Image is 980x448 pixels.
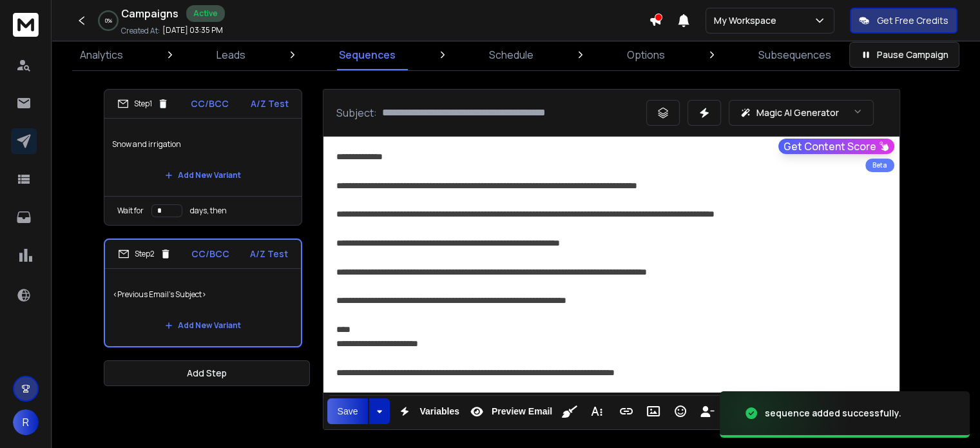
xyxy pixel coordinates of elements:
p: <Previous Email's Subject> [113,277,293,313]
button: Insert Link (Ctrl+K) [614,398,639,424]
button: Insert Unsubscribe Link [695,398,720,424]
p: Subsequences [758,47,831,63]
span: Variables [417,406,462,417]
p: My Workspace [714,14,782,27]
p: Snow and irrigation [112,126,294,162]
p: Subject: [336,105,377,121]
button: Magic AI Generator [729,100,874,126]
button: Insert Image (Ctrl+P) [641,398,666,424]
p: Magic AI Generator [756,106,839,119]
div: Active [186,5,225,22]
button: Preview Email [465,398,555,424]
li: Step1CC/BCCA/Z TestSnow and irrigationAdd New VariantWait fordays, then [104,89,302,226]
p: [DATE] 03:35 PM [162,25,223,35]
p: Leads [216,47,245,63]
button: Add New Variant [155,313,251,338]
div: sequence added successfully. [765,407,901,420]
p: A/Z Test [251,97,289,110]
p: 0 % [105,17,112,24]
button: Save [327,398,369,424]
p: Schedule [489,47,533,63]
button: Get Free Credits [850,8,957,34]
a: Leads [209,39,253,70]
p: A/Z Test [250,248,288,260]
p: CC/BCC [191,97,229,110]
p: CC/BCC [191,248,229,260]
div: Step 1 [117,98,169,110]
button: Clean HTML [557,398,582,424]
button: Add Step [104,360,310,386]
p: Created At: [121,26,160,36]
a: Analytics [72,39,131,70]
p: Wait for [117,206,144,216]
a: Options [619,39,673,70]
div: Step 2 [118,248,171,260]
a: Subsequences [751,39,839,70]
div: Beta [865,159,894,172]
button: Add New Variant [155,162,251,188]
span: Preview Email [489,406,555,417]
p: days, then [190,206,227,216]
li: Step2CC/BCCA/Z Test<Previous Email's Subject>Add New Variant [104,239,302,347]
a: Schedule [481,39,541,70]
button: R [13,409,39,435]
button: Variables [392,398,462,424]
button: Emoticons [668,398,693,424]
p: Analytics [80,47,123,63]
button: More Text [584,398,609,424]
button: Pause Campaign [849,42,959,68]
p: Get Free Credits [877,14,948,27]
a: Sequences [331,39,403,70]
h1: Campaigns [121,6,178,21]
p: Sequences [339,47,396,63]
button: Get Content Score [778,139,894,154]
p: Options [627,47,665,63]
